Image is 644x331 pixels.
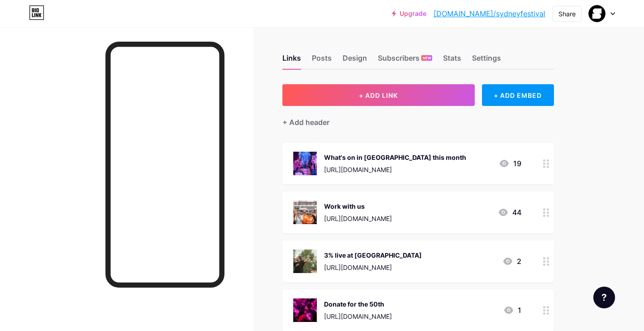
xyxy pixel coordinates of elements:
div: + ADD EMBED [482,84,554,106]
div: Links [282,53,301,69]
div: 44 [498,207,521,218]
div: Subscribers [378,53,432,69]
div: Donate for the 50th [324,299,392,309]
button: + ADD LINK [282,84,475,106]
a: Upgrade [392,10,426,17]
span: NEW [423,55,431,61]
span: + ADD LINK [359,91,398,99]
div: What's on in [GEOGRAPHIC_DATA] this month [324,153,466,162]
div: Design [343,53,367,69]
div: 1 [503,305,521,316]
div: [URL][DOMAIN_NAME] [324,312,392,321]
a: [DOMAIN_NAME]/sydneyfestival [434,8,545,19]
img: Donate for the 50th [293,298,317,322]
div: Work with us [324,201,392,211]
img: What's on in Sydney this month [293,152,317,175]
div: [URL][DOMAIN_NAME] [324,214,392,223]
div: Share [558,9,576,19]
div: Stats [443,53,461,69]
img: Work with us [293,201,317,224]
img: sydneyfestival [588,5,606,22]
div: + Add header [282,117,329,128]
div: 2 [502,256,521,267]
div: [URL][DOMAIN_NAME] [324,263,422,272]
div: 19 [499,158,521,169]
img: 3% live at Vigil [293,249,317,273]
div: [URL][DOMAIN_NAME] [324,165,466,174]
div: 3% live at [GEOGRAPHIC_DATA] [324,250,422,260]
div: Posts [312,53,332,69]
div: Settings [472,53,501,69]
